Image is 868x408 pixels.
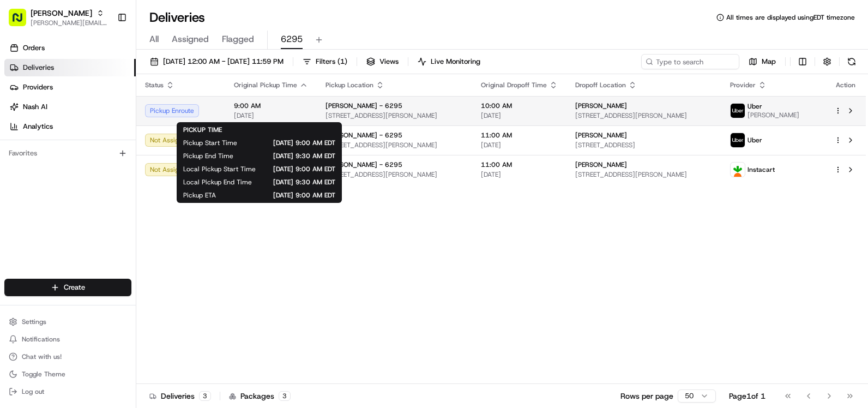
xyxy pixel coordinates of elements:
[748,102,762,111] span: Uber
[575,131,627,140] span: [PERSON_NAME]
[4,39,136,57] a: Orders
[481,141,558,149] span: [DATE]
[229,391,291,401] div: Packages
[4,118,136,135] a: Analytics
[37,115,138,124] div: We're available if you need us!
[575,111,713,120] span: [STREET_ADDRESS][PERSON_NAME]
[4,349,131,364] button: Chat with us!
[103,158,175,169] span: API Documentation
[4,145,131,162] div: Favorites
[4,4,113,31] button: [PERSON_NAME][PERSON_NAME][EMAIL_ADDRESS][PERSON_NAME][DOMAIN_NAME]
[298,54,352,69] button: Filters(1)
[22,335,60,344] span: Notifications
[88,154,179,173] a: 💻API Documentation
[281,33,303,46] span: 6295
[575,170,713,179] span: [STREET_ADDRESS][PERSON_NAME]
[4,98,136,116] a: Nash AI
[234,101,308,110] span: 9:00 AM
[748,136,762,145] span: Uber
[183,178,252,187] span: Local Pickup End Time
[92,159,101,168] div: 💻
[199,391,211,401] div: 3
[22,317,46,326] span: Settings
[844,54,859,69] button: Refresh
[575,81,626,89] span: Dropoff Location
[744,54,781,69] button: Map
[762,57,776,67] span: Map
[730,81,756,89] span: Provider
[31,19,108,27] button: [PERSON_NAME][EMAIL_ADDRESS][PERSON_NAME][DOMAIN_NAME]
[11,44,198,61] p: Welcome 👋
[145,81,164,89] span: Status
[575,141,713,149] span: [STREET_ADDRESS]
[325,111,463,120] span: [STREET_ADDRESS][PERSON_NAME]
[183,152,233,160] span: Pickup End Time
[4,367,131,382] button: Toggle Theme
[4,314,131,329] button: Settings
[379,57,399,67] span: Views
[234,81,297,89] span: Original Pickup Time
[279,391,291,401] div: 3
[481,160,558,169] span: 11:00 AM
[233,191,335,200] span: [DATE] 9:00 AM EDT
[325,101,402,110] span: [PERSON_NAME] - 6295
[183,139,237,147] span: Pickup Start Time
[149,33,159,46] span: All
[4,332,131,347] button: Notifications
[11,104,31,124] img: 1736555255976-a54dd68f-1ca7-489b-9aae-adbdc363a1c4
[4,384,131,399] button: Log out
[183,125,222,134] span: PICKUP TIME
[23,43,45,53] span: Orders
[22,158,83,169] span: Knowledge Base
[172,33,209,46] span: Assigned
[28,70,180,82] input: Clear
[251,152,335,160] span: [DATE] 9:30 AM EDT
[316,57,347,67] span: Filters
[481,131,558,140] span: 11:00 AM
[337,57,347,67] span: ( 1 )
[731,104,745,118] img: profile_uber_ahold_partner.png
[145,54,288,69] button: [DATE] 12:00 AM - [DATE] 11:59 PM
[23,102,47,112] span: Nash AI
[23,63,54,73] span: Deliveries
[23,82,53,92] span: Providers
[325,141,463,149] span: [STREET_ADDRESS][PERSON_NAME]
[255,139,335,147] span: [DATE] 9:00 AM EDT
[575,101,627,110] span: [PERSON_NAME]
[641,54,739,69] input: Type to search
[22,387,44,396] span: Log out
[22,352,62,361] span: Chat with us!
[361,54,403,69] button: Views
[185,107,198,121] button: Start new chat
[325,170,463,179] span: [STREET_ADDRESS][PERSON_NAME]
[149,9,205,26] h1: Deliveries
[325,160,402,169] span: [PERSON_NAME] - 6295
[731,163,745,177] img: profile_instacart_ahold_partner.png
[481,170,558,179] span: [DATE]
[108,185,132,193] span: Pylon
[4,59,136,76] a: Deliveries
[183,191,216,200] span: Pickup ETA
[11,11,33,33] img: Nash
[413,54,485,69] button: Live Monitoring
[269,178,335,187] span: [DATE] 9:30 AM EDT
[163,57,284,67] span: [DATE] 12:00 AM - [DATE] 11:59 PM
[620,391,673,401] p: Rows per page
[731,133,745,147] img: profile_uber_ahold_partner.png
[234,111,308,120] span: [DATE]
[834,81,857,89] div: Action
[149,391,211,401] div: Deliveries
[481,111,558,120] span: [DATE]
[748,165,775,174] span: Instacart
[183,165,256,173] span: Local Pickup Start Time
[4,279,131,296] button: Create
[222,33,254,46] span: Flagged
[273,165,335,173] span: [DATE] 9:00 AM EDT
[7,154,88,173] a: 📗Knowledge Base
[4,79,136,96] a: Providers
[31,8,92,19] button: [PERSON_NAME]
[325,131,402,140] span: [PERSON_NAME] - 6295
[37,104,179,115] div: Start new chat
[64,283,85,292] span: Create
